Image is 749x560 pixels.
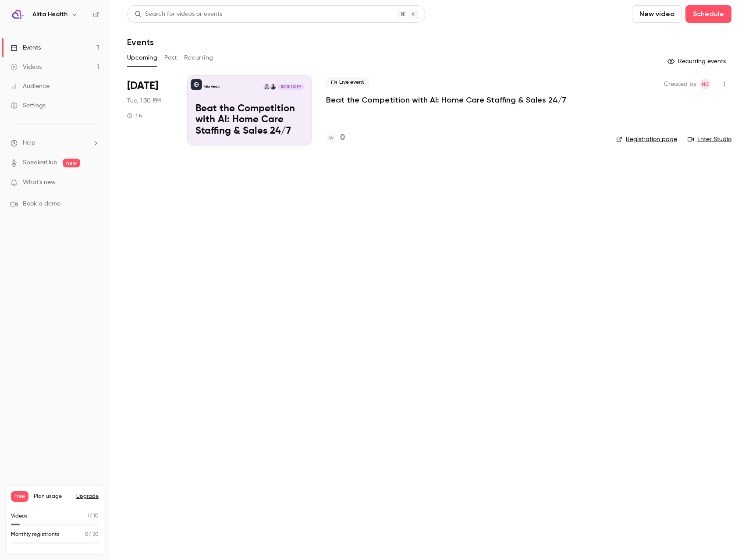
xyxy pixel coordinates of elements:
[184,51,213,65] button: Recurring
[340,132,345,144] h4: 0
[685,5,731,23] button: Schedule
[326,95,566,105] a: Beat the Competition with AI: Home Care Staffing & Sales 24/7
[11,82,50,91] div: Audience
[11,138,99,148] li: help-dropdown-opener
[278,84,303,90] span: [DATE] 1:30 PM
[23,178,56,187] span: What's new
[195,103,304,137] p: Beat the Competition with AI: Home Care Staffing & Sales 24/7
[263,84,270,90] img: Matt Rosa
[127,75,173,145] div: Oct 28 Tue, 1:30 PM (America/New York)
[11,512,28,520] p: Videos
[23,158,57,167] a: SpeakerHub
[664,54,731,68] button: Recurring events
[85,531,99,539] p: / 30
[204,85,220,89] p: Alita Health
[632,5,682,23] button: New video
[616,135,677,144] a: Registration page
[127,112,142,119] div: 1 h
[127,96,161,105] span: Tue, 1:30 PM
[23,199,60,209] span: Book a demo
[700,79,710,89] span: Naor Chazan
[187,75,312,145] a: Beat the Competition with AI: Home Care Staffing & Sales 24/7Alita HealthBrett SeiditaMatt Rosa[D...
[164,51,177,65] button: Past
[11,101,46,110] div: Settings
[11,491,28,502] span: Free
[688,135,731,144] a: Enter Studio
[32,10,67,19] h6: Alita Health
[63,159,80,167] span: new
[326,77,369,88] span: Live event
[664,79,696,89] span: Created by
[127,79,158,93] span: [DATE]
[270,84,276,90] img: Brett Seidita
[23,138,35,148] span: Help
[702,79,709,89] span: NC
[11,7,25,21] img: Alita Health
[127,37,154,47] h1: Events
[88,514,89,519] span: 1
[326,132,345,144] a: 0
[135,10,222,19] div: Search for videos or events
[88,512,99,520] p: / 10
[11,43,41,52] div: Events
[34,493,71,500] span: Plan usage
[11,531,60,539] p: Monthly registrants
[76,493,99,500] button: Upgrade
[11,63,42,71] div: Videos
[85,532,89,537] span: 0
[127,51,157,65] button: Upcoming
